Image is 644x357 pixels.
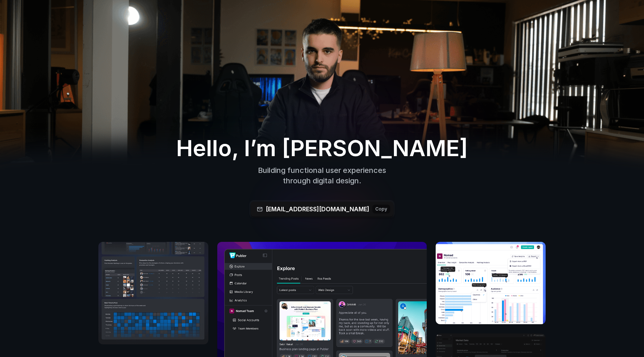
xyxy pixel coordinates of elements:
button: [EMAIL_ADDRESS][DOMAIN_NAME]Copy [251,202,393,217]
img: UI/UX design by Sabri Hakuli featuring responsive websites, mobile app interfaces, SaaS platforms... [98,242,208,344]
p: through digital design. [202,176,442,186]
p: Building functional user experiences [202,165,442,176]
h2: Hello, I’m [PERSON_NAME] [131,135,513,161]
